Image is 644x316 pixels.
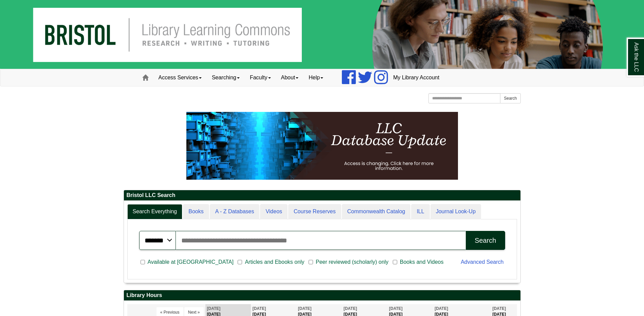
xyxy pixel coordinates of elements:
[389,306,403,311] span: [DATE]
[342,204,411,219] a: Commonwealth Catalog
[145,258,236,266] span: Available at [GEOGRAPHIC_DATA]
[238,259,242,265] input: Articles and Ebooks only
[253,306,266,311] span: [DATE]
[210,204,260,219] a: A - Z Databases
[153,69,207,86] a: Access Services
[260,204,288,219] a: Videos
[344,306,357,311] span: [DATE]
[186,112,458,180] img: HTML tutorial
[313,258,391,266] span: Peer reviewed (scholarly) only
[245,69,276,86] a: Faculty
[388,69,444,86] a: My Library Account
[207,306,221,311] span: [DATE]
[397,258,446,266] span: Books and Videos
[124,190,520,201] h2: Bristol LLC Search
[288,204,341,219] a: Course Reserves
[466,231,505,250] button: Search
[207,69,245,86] a: Searching
[298,306,312,311] span: [DATE]
[475,237,496,244] div: Search
[461,259,503,265] a: Advanced Search
[242,258,307,266] span: Articles and Ebooks only
[303,69,328,86] a: Help
[183,204,209,219] a: Books
[141,259,145,265] input: Available at [GEOGRAPHIC_DATA]
[127,204,183,219] a: Search Everything
[430,204,481,219] a: Journal Look-Up
[492,306,506,311] span: [DATE]
[393,259,397,265] input: Books and Videos
[411,204,429,219] a: ILL
[124,290,520,301] h2: Library Hours
[435,306,448,311] span: [DATE]
[276,69,304,86] a: About
[309,259,313,265] input: Peer reviewed (scholarly) only
[500,93,520,103] button: Search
